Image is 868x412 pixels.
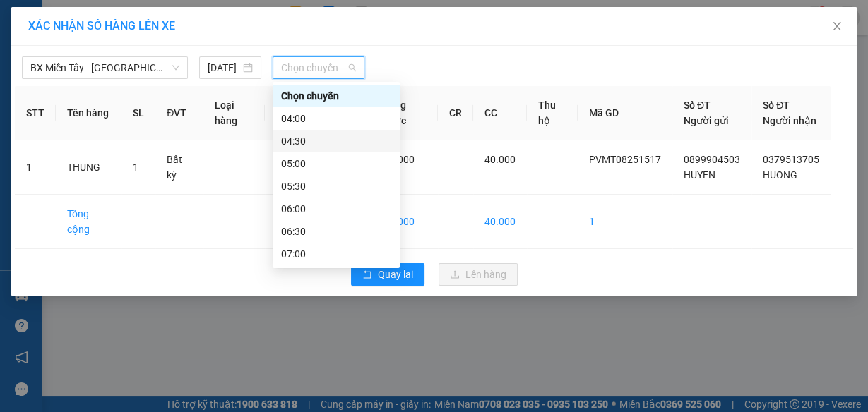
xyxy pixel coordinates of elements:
th: Tên hàng [56,86,121,140]
td: Tổng cộng [56,195,121,249]
input: 13/08/2025 [208,60,240,75]
span: HUYEN [684,169,715,181]
td: THUNG [56,140,121,195]
td: Bất kỳ [155,140,203,195]
th: Tổng cước [372,86,438,140]
span: Số ĐT [684,99,711,111]
div: 05:00 [281,156,391,171]
span: 0899904503 [684,154,740,165]
div: Chọn chuyến [273,85,400,107]
th: STT [15,86,56,140]
span: 40.000 [484,154,516,165]
th: Loại hàng [203,86,265,140]
th: Thu hộ [527,86,578,140]
td: 40.000 [372,195,438,249]
div: 07:00 [281,246,391,262]
span: PVMT08251517 [589,154,661,165]
th: ĐVT [155,86,203,140]
div: 06:00 [281,201,391,217]
td: 1 [578,195,672,249]
th: Mã GD [578,86,672,140]
th: CR [438,86,473,140]
span: BX Miền Tây - Bà Rịa (Hàng Hóa) [30,57,179,78]
span: Người nhận [763,115,816,126]
div: 05:30 [281,178,391,194]
button: rollbackQuay lại [351,263,424,286]
div: 04:30 [281,133,391,149]
th: CC [473,86,527,140]
td: 40.000 [473,195,527,249]
span: Quay lại [378,267,413,282]
span: Chọn chuyến [281,57,356,78]
span: 0379513705 [763,154,819,165]
span: HUONG [763,169,797,181]
button: uploadLên hàng [439,263,518,286]
span: XÁC NHẬN SỐ HÀNG LÊN XE [28,19,175,32]
th: Ghi chú [265,86,317,140]
th: SL [121,86,155,140]
div: Chọn chuyến [281,88,391,104]
span: Số ĐT [763,99,790,111]
td: 1 [15,140,56,195]
span: close [831,20,843,32]
button: Close [817,7,857,47]
span: rollback [362,269,372,281]
span: Người gửi [684,115,729,126]
div: 06:30 [281,224,391,239]
div: 04:00 [281,111,391,126]
span: 1 [133,162,138,173]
